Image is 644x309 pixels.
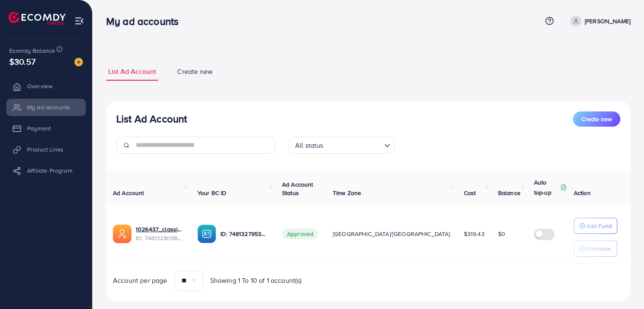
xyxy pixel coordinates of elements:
span: $0 [498,230,505,238]
a: [PERSON_NAME] [567,16,630,27]
button: Add Fund [574,218,617,234]
p: [PERSON_NAME] [585,16,630,26]
img: ic-ads-acc.e4c84228.svg [113,225,132,243]
span: List Ad Account [108,67,156,76]
span: Approved [282,228,318,239]
h3: My ad accounts [106,15,185,27]
img: menu [74,16,84,26]
span: Time Zone [333,189,361,197]
p: Auto top-up [534,177,559,198]
span: Your BC ID [197,189,227,197]
span: All status [293,139,325,152]
span: Create new [581,115,612,123]
span: $30.57 [9,55,36,68]
span: Ad Account Status [282,180,313,197]
span: Showing 1 To 10 of 1 account(s) [210,276,302,285]
img: ic-ba-acc.ded83a64.svg [197,225,216,243]
span: Create new [177,67,213,76]
div: Search for option [289,137,395,154]
span: Balance [498,189,521,197]
h3: List Ad Account [116,113,187,125]
span: Action [574,189,591,197]
span: $319.43 [464,230,485,238]
p: Add Fund [586,221,612,231]
span: Ecomdy Balance [9,46,55,55]
div: <span class='underline'>1026437_classicawearshop_1741882448534</span></br>7481328098332966928 [136,225,184,242]
a: 1026437_classicawearshop_1741882448534 [136,225,184,233]
p: Withdraw [586,244,611,254]
span: ID: 7481328098332966928 [136,234,184,242]
span: Cost [464,189,476,197]
img: logo [8,12,66,25]
button: Withdraw [574,241,617,257]
button: Create new [573,111,620,127]
p: ID: 7481327953952456720 [220,229,269,239]
span: [GEOGRAPHIC_DATA]/[GEOGRAPHIC_DATA] [333,230,450,238]
img: image [74,58,83,66]
span: Ad Account [113,189,144,197]
input: Search for option [326,138,381,152]
span: Account per page [113,276,167,285]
